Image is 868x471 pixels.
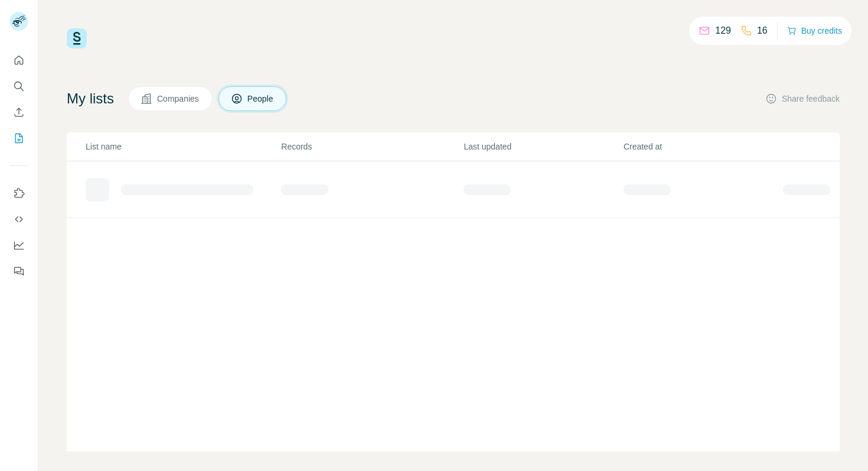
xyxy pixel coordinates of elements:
[157,93,200,105] span: Companies
[9,209,28,230] button: Use Surfe API
[67,89,114,108] h4: My lists
[9,76,28,97] button: Search
[281,141,462,152] p: Records
[9,261,28,282] button: Feedback
[247,93,275,105] span: People
[765,93,840,105] button: Share feedback
[9,235,28,256] button: Dashboard
[67,28,87,48] img: Surfe Logo
[9,183,28,204] button: Use Surfe on LinkedIn
[715,24,731,38] p: 129
[757,24,768,38] p: 16
[787,22,842,39] button: Buy credits
[624,141,782,152] p: Created at
[86,141,280,152] p: List name
[9,50,28,71] button: Quick start
[9,102,28,123] button: Enrich CSV
[9,128,28,149] button: My lists
[464,141,622,152] p: Last updated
